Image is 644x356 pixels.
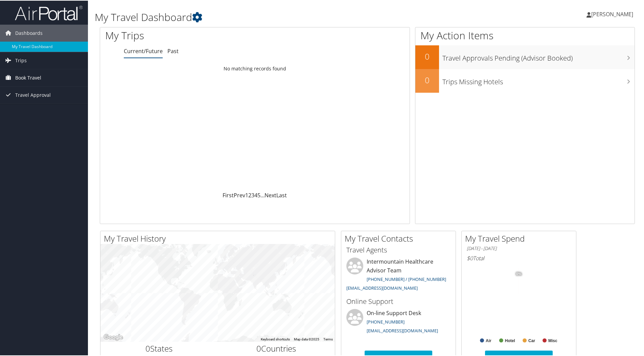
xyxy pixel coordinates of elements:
[15,51,27,68] span: Trips
[261,336,290,341] button: Keyboard shortcuts
[467,254,571,261] h6: Total
[260,191,264,198] span: …
[323,337,333,340] a: Terms (opens in new tab)
[346,284,418,290] a: [EMAIL_ADDRESS][DOMAIN_NAME]
[548,338,557,342] text: Misc
[100,62,410,74] td: No matching records found
[248,191,251,198] a: 2
[415,28,635,42] h1: My Action Items
[251,191,254,198] a: 3
[223,342,330,354] h2: Countries
[343,257,454,293] li: Intermountain Healthcare Advisor Team
[505,338,515,342] text: Hotel
[343,308,454,336] li: On-line Support Desk
[254,191,257,198] a: 4
[167,47,179,54] a: Past
[256,342,261,353] span: 0
[415,45,635,68] a: 0Travel Approvals Pending (Advisor Booked)
[467,245,571,251] h6: [DATE] - [DATE]
[516,271,522,275] tspan: 0%
[15,86,51,103] span: Travel Approval
[105,28,276,42] h1: My Trips
[124,47,163,54] a: Current/Future
[104,232,335,244] h2: My Travel History
[442,49,635,62] h3: Travel Approvals Pending (Advisor Booked)
[367,318,405,324] a: [PHONE_NUMBER]
[223,191,234,198] a: First
[102,332,124,341] a: Open this area in Google Maps (opens a new window)
[245,191,248,198] a: 1
[346,245,451,254] h3: Travel Agents
[95,9,458,24] h1: My Travel Dashboard
[264,191,276,198] a: Next
[294,337,319,340] span: Map data ©2025
[234,191,245,198] a: Prev
[528,338,535,342] text: Car
[465,232,576,244] h2: My Travel Spend
[145,342,150,353] span: 0
[442,73,635,86] h3: Trips Missing Hotels
[345,232,456,244] h2: My Travel Contacts
[102,332,124,341] img: Google
[276,191,287,198] a: Last
[367,275,446,282] a: [PHONE_NUMBER] / [PHONE_NUMBER]
[15,24,43,41] span: Dashboards
[467,254,473,261] span: $0
[346,296,451,306] h3: Online Support
[15,4,83,20] img: airportal-logo.png
[106,342,213,354] h2: States
[415,68,635,92] a: 0Trips Missing Hotels
[367,327,438,333] a: [EMAIL_ADDRESS][DOMAIN_NAME]
[415,74,439,85] h2: 0
[586,3,640,24] a: [PERSON_NAME]
[15,69,41,86] span: Book Travel
[486,338,491,342] text: Air
[415,50,439,62] h2: 0
[257,191,260,198] a: 5
[591,10,633,17] span: [PERSON_NAME]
